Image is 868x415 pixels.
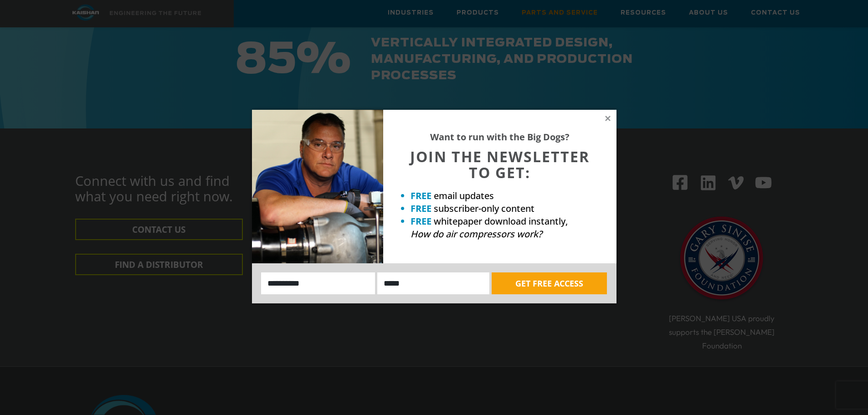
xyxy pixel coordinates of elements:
strong: FREE [411,202,431,215]
em: How do air compressors work? [411,228,542,240]
span: whitepaper download instantly, [434,215,568,227]
strong: Want to run with the Big Dogs? [430,131,570,143]
button: Close [604,114,612,123]
button: GET FREE ACCESS [492,272,607,294]
span: JOIN THE NEWSLETTER TO GET: [410,147,590,182]
strong: FREE [411,215,431,227]
input: Email [377,272,489,294]
strong: FREE [411,190,431,202]
span: email updates [434,190,494,202]
input: Name: [261,272,375,294]
span: subscriber-only content [434,202,534,215]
